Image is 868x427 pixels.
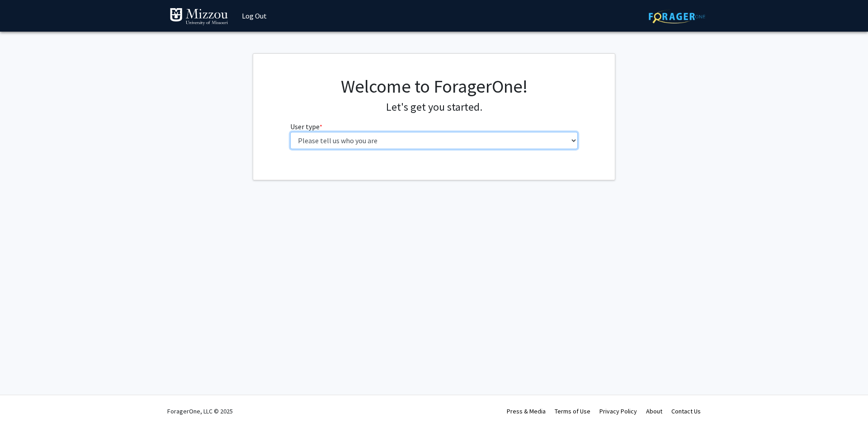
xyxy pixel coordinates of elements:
[507,407,546,415] a: Press & Media
[649,9,705,23] img: ForagerOne Logo
[599,407,637,415] a: Privacy Policy
[671,407,701,415] a: Contact Us
[7,386,38,420] iframe: Chat
[290,121,322,132] label: User type
[290,101,578,114] h4: Let's get you started.
[646,407,662,415] a: About
[290,75,578,97] h1: Welcome to ForagerOne!
[555,407,590,415] a: Terms of Use
[170,8,228,26] img: University of Missouri Logo
[167,395,233,427] div: ForagerOne, LLC © 2025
